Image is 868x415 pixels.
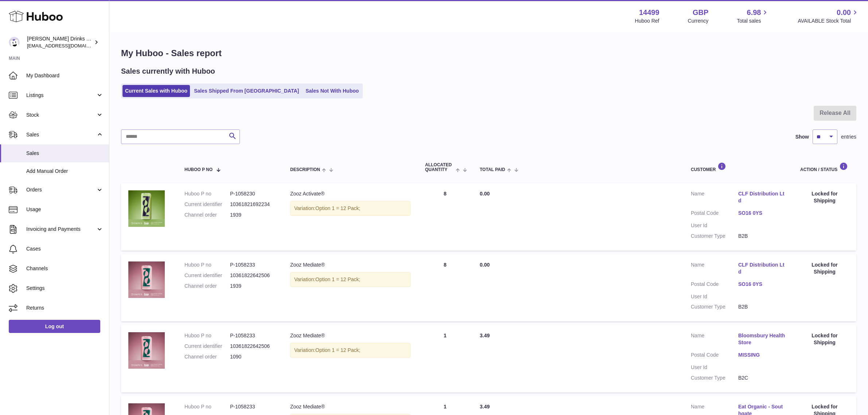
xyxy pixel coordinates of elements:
[691,162,786,172] div: Customer
[184,167,213,172] span: Huboo P no
[303,85,361,97] a: Sales Not With Huboo
[121,66,215,76] h2: Sales currently with Huboo
[691,210,738,218] dt: Postal Code
[184,403,230,410] dt: Huboo P no
[798,8,859,24] a: 0.00 AVAILABLE Stock Total
[737,8,769,24] a: 6.98 Total sales
[290,343,410,358] div: Variation:
[738,261,786,275] a: CLF Distribution Ltd
[290,272,410,287] div: Variation:
[798,18,859,24] span: AVAILABLE Stock Total
[418,254,472,321] td: 8
[26,186,96,193] span: Orders
[230,343,276,350] dd: 10361822642506
[290,332,410,339] div: Zooz Mediate®
[315,347,360,353] span: Option 1 = 12 Pack;
[26,112,96,119] span: Stock
[747,8,761,18] span: 6.98
[738,352,786,358] a: MISSING
[230,272,276,279] dd: 10361822642506
[841,133,856,140] span: entries
[191,85,301,97] a: Sales Shipped From [GEOGRAPHIC_DATA]
[128,190,165,227] img: ACTIVATE_1_9d49eb03-ef52-4e5c-b688-9860ae38d943.png
[290,403,410,410] div: Zooz Mediate®
[691,352,738,360] dt: Postal Code
[128,261,165,298] img: MEDIATE_1_68be7b9d-234d-4eb2-b0ee-639b03038b08.png
[693,8,708,18] strong: GBP
[737,18,769,24] span: Total sales
[230,403,276,410] dd: P-1058233
[230,190,276,197] dd: P-1058230
[184,212,230,218] dt: Channel order
[121,47,856,59] h1: My Huboo - Sales report
[26,72,104,79] span: My Dashboard
[184,190,230,197] dt: Huboo P no
[290,167,320,172] span: Description
[800,190,849,204] div: Locked for Shipping
[691,190,738,206] dt: Name
[480,262,490,268] span: 0.00
[26,131,96,138] span: Sales
[26,226,96,233] span: Invoicing and Payments
[738,233,786,240] dd: B2B
[837,8,851,18] span: 0.00
[290,190,410,197] div: Zooz Activate®
[738,190,786,204] a: CLF Distribution Ltd
[230,201,276,208] dd: 10361821692234
[27,43,107,49] span: [EMAIL_ADDRESS][DOMAIN_NAME]
[128,332,165,369] img: MEDIATE_1_68be7b9d-234d-4eb2-b0ee-639b03038b08.png
[425,163,454,172] span: ALLOCATED Quantity
[738,332,786,346] a: Bloomsbury Health Store
[480,404,490,410] span: 3.49
[800,332,849,346] div: Locked for Shipping
[315,205,360,211] span: Option 1 = 12 Pack;
[635,18,659,24] div: Huboo Ref
[290,201,410,216] div: Variation:
[184,343,230,350] dt: Current identifier
[184,283,230,290] dt: Channel order
[800,162,849,172] div: Action / Status
[27,35,93,49] div: [PERSON_NAME] Drinks LTD (t/a Zooz)
[418,325,472,392] td: 1
[691,293,738,300] dt: User Id
[795,133,809,140] label: Show
[691,222,738,229] dt: User Id
[9,320,100,333] a: Log out
[230,353,276,360] dd: 1090
[290,261,410,268] div: Zooz Mediate®
[230,212,276,218] dd: 1939
[26,206,104,213] span: Usage
[230,261,276,268] dd: P-1058233
[26,92,96,99] span: Listings
[691,364,738,371] dt: User Id
[738,303,786,310] dd: B2B
[480,333,490,338] span: 3.49
[26,168,104,175] span: Add Manual Order
[691,303,738,310] dt: Customer Type
[480,167,505,172] span: Total paid
[418,183,472,250] td: 8
[184,272,230,279] dt: Current identifier
[480,191,490,197] span: 0.00
[184,261,230,268] dt: Huboo P no
[639,8,659,18] strong: 14499
[800,261,849,275] div: Locked for Shipping
[184,201,230,208] dt: Current identifier
[738,281,786,288] a: SO16 0YS
[184,353,230,360] dt: Channel order
[315,276,360,282] span: Option 1 = 12 Pack;
[691,261,738,277] dt: Name
[184,332,230,339] dt: Huboo P no
[26,245,104,252] span: Cases
[688,18,709,24] div: Currency
[26,285,104,292] span: Settings
[691,332,738,348] dt: Name
[122,85,190,97] a: Current Sales with Huboo
[9,37,20,48] img: internalAdmin-14499@internal.huboo.com
[691,281,738,290] dt: Postal Code
[230,283,276,290] dd: 1939
[26,305,104,311] span: Returns
[738,210,786,217] a: SO16 0YS
[230,332,276,339] dd: P-1058233
[26,150,104,157] span: Sales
